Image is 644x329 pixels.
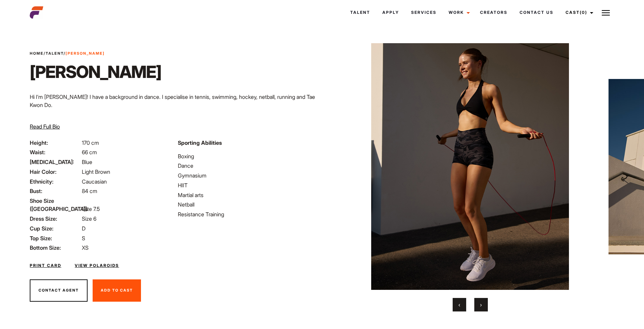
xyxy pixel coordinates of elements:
[93,279,141,302] button: Add To Cast
[30,6,43,19] img: cropped-aefm-brand-fav-22-square.png
[30,123,60,130] span: Read Full Bio
[82,205,100,212] span: Size 7.5
[30,279,88,302] button: Contact Agent
[559,3,597,22] a: Cast(0)
[178,152,318,160] li: Boxing
[480,301,482,308] span: Next
[75,263,119,269] a: View Polaroids
[474,3,514,22] a: Creators
[82,244,89,251] span: XS
[30,234,80,242] span: Top Size:
[178,200,318,209] li: Netball
[30,187,80,195] span: Bust:
[602,9,610,17] img: Burger icon
[514,3,559,22] a: Contact Us
[178,191,318,199] li: Martial arts
[178,181,318,189] li: HIIT
[178,162,318,170] li: Dance
[30,177,80,186] span: Ethnicity:
[30,215,80,223] span: Dress Size:
[82,215,96,222] span: Size 6
[82,159,92,165] span: Blue
[30,244,80,252] span: Bottom Size:
[178,210,318,218] li: Resistance Training
[405,3,443,22] a: Services
[178,139,222,146] strong: Sporting Abilities
[30,224,80,232] span: Cup Size:
[101,288,133,293] span: Add To Cast
[344,3,376,22] a: Talent
[30,122,60,131] button: Read Full Bio
[580,10,587,15] span: (0)
[30,148,80,156] span: Waist:
[30,158,80,166] span: [MEDICAL_DATA]:
[82,168,110,175] span: Light Brown
[30,197,80,213] span: Shoe Size ([GEOGRAPHIC_DATA]):
[30,51,44,56] a: Home
[30,51,105,56] span: / /
[443,3,474,22] a: Work
[30,263,61,269] a: Print Card
[376,3,405,22] a: Apply
[82,235,85,242] span: S
[30,139,80,147] span: Height:
[66,51,105,56] strong: [PERSON_NAME]
[30,168,80,176] span: Hair Color:
[82,149,97,156] span: 66 cm
[82,188,97,194] span: 84 cm
[30,93,318,109] p: Hi I’m [PERSON_NAME]! I have a background in dance. I specialise in tennis, swimming, hockey, net...
[46,51,64,56] a: Talent
[458,301,460,308] span: Previous
[82,139,99,146] span: 170 cm
[82,225,86,232] span: D
[178,171,318,180] li: Gymnasium
[30,62,161,82] h1: [PERSON_NAME]
[82,178,107,185] span: Caucasian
